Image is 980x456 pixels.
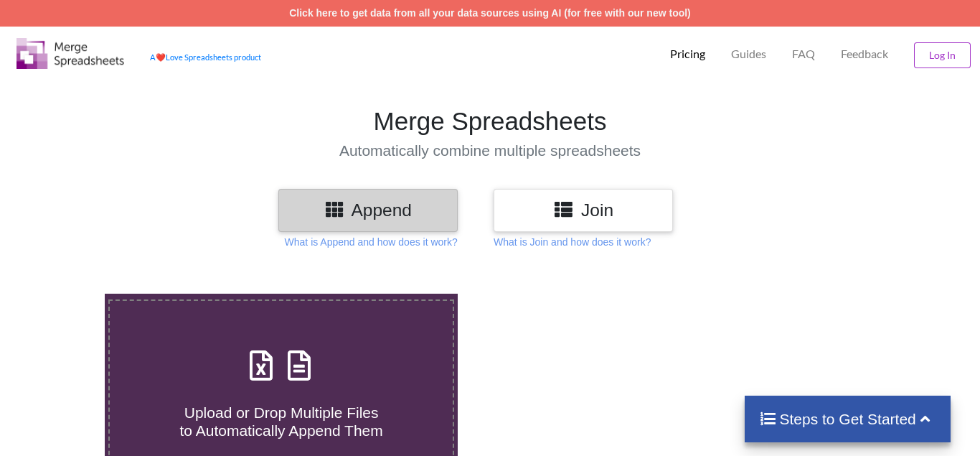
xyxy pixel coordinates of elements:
p: Pricing [670,47,705,62]
p: Guides [731,47,766,62]
p: FAQ [792,47,815,62]
p: What is Join and how does it work? [494,235,651,249]
button: Log In [914,42,971,68]
span: Upload or Drop Multiple Files to Automatically Append Them [180,404,383,439]
img: Logo.png [17,38,124,69]
p: What is Append and how does it work? [285,235,458,249]
span: Feedback [841,48,888,60]
h3: Join [504,200,662,220]
a: AheartLove Spreadsheets product [150,52,261,62]
h3: Append [289,200,447,220]
span: heart [156,52,166,62]
a: Click here to get data from all your data sources using AI (for free with our new tool) [289,7,691,19]
h4: Steps to Get Started [759,410,936,428]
